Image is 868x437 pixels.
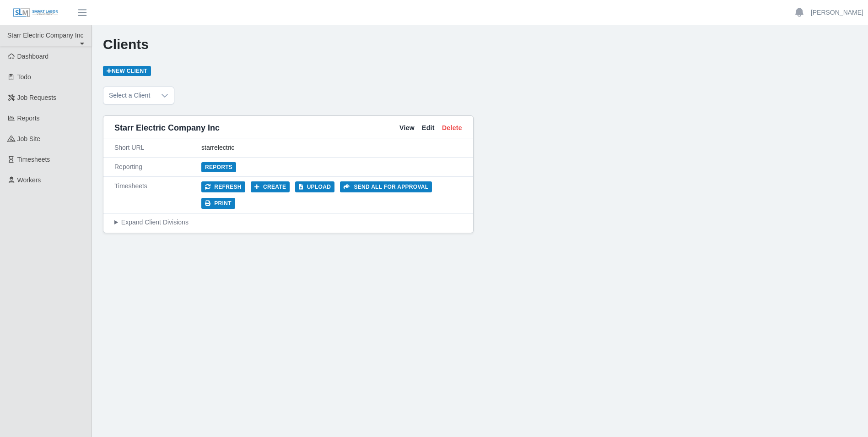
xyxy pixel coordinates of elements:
div: starrelectric [201,143,462,153]
span: Dashboard [17,53,49,60]
button: Refresh [201,181,245,192]
button: Upload [295,181,334,192]
div: Timesheets [114,181,201,209]
span: Timesheets [17,156,50,163]
a: View [399,123,415,133]
a: New Client [103,66,151,76]
span: Reports [17,115,40,122]
span: Todo [17,73,31,81]
a: Reports [201,162,236,172]
div: Reporting [114,162,201,172]
a: [PERSON_NAME] [811,8,863,17]
button: Create [251,181,290,192]
a: Delete [442,123,462,133]
span: Starr Electric Company Inc [114,121,220,134]
span: Job Requests [17,94,57,101]
div: Short URL [114,143,201,153]
img: SLM Logo [13,8,59,18]
summary: Expand Client Divisions [114,218,462,227]
button: Send all for approval [340,181,432,192]
span: job site [17,135,41,142]
h1: Clients [103,36,857,53]
span: Workers [17,176,41,184]
span: Select a Client [103,87,156,104]
a: Edit [422,123,435,133]
button: Print [201,198,235,209]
